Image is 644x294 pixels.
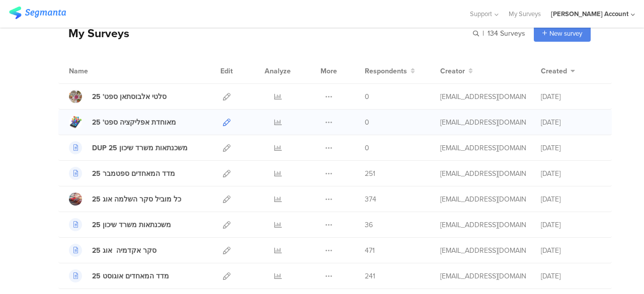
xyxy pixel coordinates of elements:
[541,91,601,102] div: [DATE]
[69,218,171,231] a: משכנתאות משרד שיכון 25
[69,167,175,180] a: מדד המאחדים ספטמבר 25
[365,271,375,281] span: 241
[440,117,526,128] div: afkar2005@gmail.com
[440,168,526,179] div: afkar2005@gmail.com
[365,66,415,76] button: Respondents
[470,9,492,19] span: Support
[69,66,129,76] div: Name
[69,269,169,282] a: מדד המאחדים אוגוסט 25
[440,245,526,256] div: afkar2005@gmail.com
[69,244,156,257] a: סקר אקדמיה אוג 25
[551,9,628,19] div: [PERSON_NAME] Account
[69,116,176,129] a: מאוחדת אפליקציה ספט' 25
[365,168,375,179] span: 251
[440,271,526,281] div: afkar2005@gmail.com
[365,143,369,153] span: 0
[541,271,601,281] div: [DATE]
[92,168,175,179] div: מדד המאחדים ספטמבר 25
[92,220,171,230] div: משכנתאות משרד שיכון 25
[69,141,188,154] a: DUP משכנתאות משרד שיכון 25
[365,194,376,205] span: 374
[365,91,369,102] span: 0
[440,194,526,205] div: afkar2005@gmail.com
[541,220,601,230] div: [DATE]
[318,58,340,83] div: More
[541,117,601,128] div: [DATE]
[440,91,526,102] div: afkar2005@gmail.com
[216,58,237,83] div: Edit
[488,28,525,39] span: 134 Surveys
[440,66,473,76] button: Creator
[69,90,167,103] a: סלטי אלבוסתאן ספט' 25
[365,220,373,230] span: 36
[92,271,169,281] div: מדד המאחדים אוגוסט 25
[440,143,526,153] div: afkar2005@gmail.com
[365,245,375,256] span: 471
[481,28,486,39] span: |
[365,117,369,128] span: 0
[440,66,465,76] span: Creator
[92,91,167,102] div: סלטי אלבוסתאן ספט' 25
[9,7,66,19] img: segmanta logo
[92,117,176,128] div: מאוחדת אפליקציה ספט' 25
[92,245,156,256] div: סקר אקדמיה אוג 25
[69,192,181,206] a: כל מוביל סקר השלמה אוג 25
[541,143,601,153] div: [DATE]
[541,66,575,76] button: Created
[92,143,188,153] div: DUP משכנתאות משרד שיכון 25
[440,220,526,230] div: afkar2005@gmail.com
[549,29,582,38] span: New survey
[263,58,293,83] div: Analyze
[541,168,601,179] div: [DATE]
[92,194,181,205] div: כל מוביל סקר השלמה אוג 25
[541,66,567,76] span: Created
[541,245,601,256] div: [DATE]
[58,25,129,42] div: My Surveys
[365,66,407,76] span: Respondents
[541,194,601,205] div: [DATE]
